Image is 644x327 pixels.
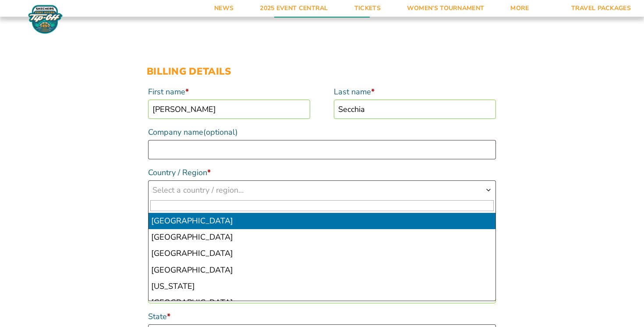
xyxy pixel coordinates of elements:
label: Last name [334,84,496,100]
span: Select a country / region… [152,185,244,195]
li: [GEOGRAPHIC_DATA] [149,295,495,311]
li: [GEOGRAPHIC_DATA] [149,213,495,229]
span: (optional) [203,127,238,137]
li: [GEOGRAPHIC_DATA] [149,229,495,245]
h3: Billing details [147,66,497,77]
img: Fort Myers Tip-Off [26,4,64,34]
label: Company name [148,124,496,140]
label: First name [148,84,310,100]
li: [GEOGRAPHIC_DATA] [149,245,495,262]
label: State [148,309,496,324]
label: Country / Region [148,165,496,180]
span: Country / Region [148,180,496,200]
li: [US_STATE] [149,278,495,295]
li: [GEOGRAPHIC_DATA] [149,262,495,278]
